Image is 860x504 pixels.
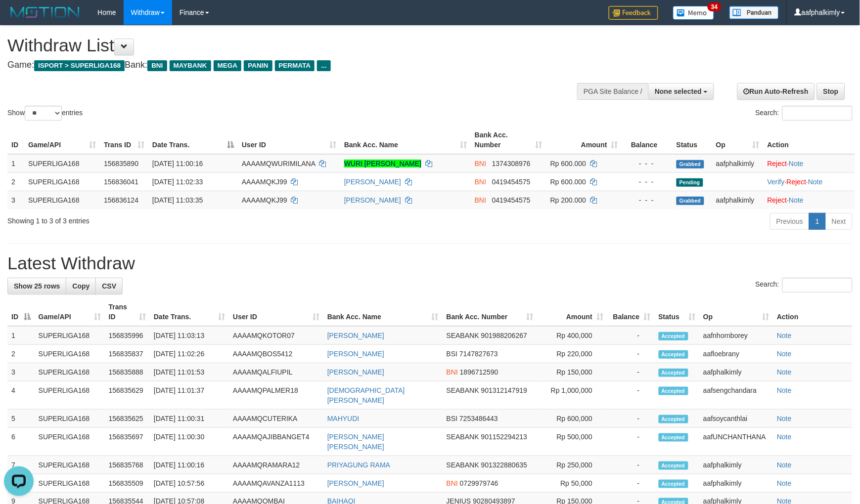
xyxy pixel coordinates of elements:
td: 6 [7,428,35,456]
h1: Withdraw List [7,36,563,55]
span: Accepted [659,480,688,488]
span: SEABANK [447,386,479,394]
a: CSV [95,278,123,294]
a: Note [808,178,823,186]
a: Note [789,196,804,204]
td: [DATE] 11:01:53 [150,363,229,381]
td: 156835996 [105,326,150,345]
td: - [607,381,654,410]
span: ISPORT > SUPERLIGA168 [34,60,125,71]
td: - [607,410,654,428]
td: - [607,326,654,345]
span: Rp 600.000 [550,160,586,168]
td: aafloebrany [699,345,773,363]
td: aafphalkimly [699,456,773,474]
span: Accepted [659,332,688,340]
td: 156835697 [105,428,150,456]
td: aafsengchandara [699,381,773,410]
a: Verify [768,178,785,186]
td: aafUNCHANTHANA [699,428,773,456]
span: AAAAMQKJ99 [242,196,287,204]
a: PRIYAGUNG RAMA [327,461,390,469]
span: Accepted [659,369,688,377]
td: 1 [7,326,35,345]
span: Accepted [659,387,688,395]
td: 156835888 [105,363,150,381]
th: ID [7,126,24,154]
a: Show 25 rows [7,278,66,294]
td: - [607,456,654,474]
input: Search: [782,278,853,293]
td: Rp 500,000 [538,428,608,456]
img: Feedback.jpg [609,6,658,20]
td: [DATE] 11:00:16 [150,456,229,474]
span: Copy 1896712590 to clipboard [460,368,498,376]
a: Note [777,461,792,469]
span: Copy 901152294213 to clipboard [481,433,527,441]
th: Trans ID: activate to sort column ascending [100,126,148,154]
div: Showing 1 to 3 of 3 entries [7,212,351,226]
a: [PERSON_NAME] [327,332,384,339]
td: 156835625 [105,410,150,428]
span: Copy [72,282,90,290]
td: SUPERLIGA168 [35,363,105,381]
td: AAAAMQPALMER18 [229,381,323,410]
span: [DATE] 11:03:35 [152,196,203,204]
td: - [607,345,654,363]
span: SEABANK [447,461,479,469]
span: Accepted [659,350,688,359]
div: - - - [626,177,669,187]
span: BNI [447,479,458,487]
th: Action [773,298,853,326]
th: Status: activate to sort column ascending [655,298,700,326]
td: SUPERLIGA168 [35,474,105,493]
a: [PERSON_NAME] [344,196,401,204]
a: [PERSON_NAME] [327,350,384,358]
label: Search: [756,106,853,121]
span: MEGA [214,60,242,71]
td: AAAAMQALFIUPIL [229,363,323,381]
a: [PERSON_NAME] [327,368,384,376]
select: Showentries [25,106,62,121]
td: aafphalkimly [712,154,764,173]
span: AAAAMQKJ99 [242,178,287,186]
div: - - - [626,159,669,168]
th: Status [673,126,712,154]
span: Copy 901988206267 to clipboard [481,332,527,339]
div: PGA Site Balance / [577,83,648,100]
th: Bank Acc. Number: activate to sort column ascending [471,126,546,154]
span: Grabbed [677,160,704,168]
span: SEABANK [447,433,479,441]
td: [DATE] 10:57:56 [150,474,229,493]
td: AAAAMQBOS5412 [229,345,323,363]
label: Show entries [7,106,83,121]
span: BSI [447,415,458,422]
th: Op: activate to sort column ascending [699,298,773,326]
td: SUPERLIGA168 [35,456,105,474]
h1: Latest Withdraw [7,253,853,273]
span: Copy 901322880635 to clipboard [481,461,527,469]
a: Note [777,479,792,487]
th: User ID: activate to sort column ascending [238,126,340,154]
a: [PERSON_NAME] [327,479,384,487]
span: Grabbed [677,197,704,205]
td: · · [764,172,855,191]
td: Rp 150,000 [538,363,608,381]
span: Copy 0729979746 to clipboard [460,479,498,487]
td: Rp 600,000 [538,410,608,428]
td: Rp 1,000,000 [538,381,608,410]
th: Bank Acc. Number: activate to sort column ascending [443,298,538,326]
td: [DATE] 11:02:26 [150,345,229,363]
td: Rp 250,000 [538,456,608,474]
th: Trans ID: activate to sort column ascending [105,298,150,326]
span: Accepted [659,433,688,442]
span: BSI [447,350,458,358]
span: Copy 7147827673 to clipboard [459,350,498,358]
span: BNI [147,60,167,71]
img: MOTION_logo.png [7,5,83,20]
a: Reject [768,160,787,168]
td: Rp 50,000 [538,474,608,493]
th: Bank Acc. Name: activate to sort column ascending [323,298,443,326]
th: User ID: activate to sort column ascending [229,298,323,326]
a: Previous [770,213,810,230]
